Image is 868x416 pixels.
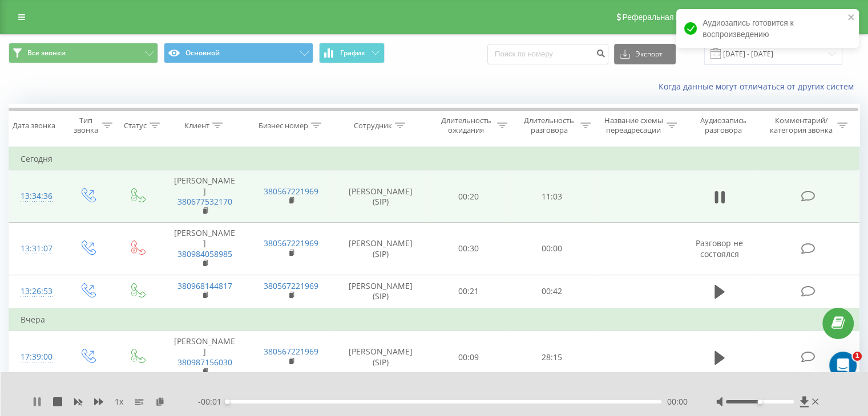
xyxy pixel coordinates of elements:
div: Accessibility label [225,399,229,404]
span: 1 x [115,396,123,407]
button: close [847,13,855,23]
div: Статус [124,121,147,130]
a: 380968144817 [177,280,232,291]
a: 380984058985 [177,248,232,259]
div: Дата звонка [13,121,55,130]
td: 11:03 [510,170,593,223]
span: Реферальная программа [622,13,716,22]
span: - 00:01 [198,396,227,407]
div: 13:26:53 [21,280,51,303]
div: Accessibility label [757,399,762,404]
span: 1 [853,352,862,361]
a: 380567221969 [264,186,318,197]
td: Сегодня [9,148,859,170]
div: 13:31:07 [21,238,51,260]
td: 00:30 [427,223,510,275]
div: Аудиозапись готовится к воспроизведению [676,9,859,48]
a: 380567221969 [264,346,318,357]
button: Все звонки [9,43,158,63]
div: Комментарий/категория звонка [768,116,834,135]
span: Все звонки [27,48,66,58]
a: 380567221969 [264,238,318,248]
a: Когда данные могут отличаться от других систем [659,81,859,92]
button: Экспорт [614,44,676,64]
div: Тип звонка [72,116,99,135]
td: [PERSON_NAME] [162,331,248,384]
td: 00:20 [427,170,510,223]
td: [PERSON_NAME] (SIP) [334,223,427,275]
iframe: Intercom live chat [829,352,857,379]
button: Основной [164,43,313,63]
td: 00:21 [427,275,510,308]
div: Сотрудник [354,121,392,130]
td: 00:00 [510,223,593,275]
span: 00:00 [667,396,688,407]
td: [PERSON_NAME] [162,223,248,275]
div: Клиент [184,121,209,130]
td: 00:09 [427,331,510,384]
div: Бизнес номер [259,121,308,130]
button: График [319,43,385,63]
span: График [340,49,365,57]
span: Разговор не состоялся [696,238,743,259]
div: Длительность ожидания [438,116,495,135]
div: 13:34:36 [21,185,51,207]
div: Название схемы переадресации [604,116,664,135]
td: [PERSON_NAME] (SIP) [334,170,427,223]
div: Аудиозапись разговора [690,116,757,135]
div: Длительность разговора [520,116,578,135]
div: 17:39:00 [21,346,51,368]
a: 380987156030 [177,357,232,368]
input: Поиск по номеру [487,44,608,64]
a: 380677532170 [177,196,232,207]
td: Вчера [9,308,859,331]
td: [PERSON_NAME] (SIP) [334,331,427,384]
td: [PERSON_NAME] (SIP) [334,275,427,308]
a: 380567221969 [264,280,318,291]
td: 00:42 [510,275,593,308]
td: 28:15 [510,331,593,384]
td: [PERSON_NAME] [162,170,248,223]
